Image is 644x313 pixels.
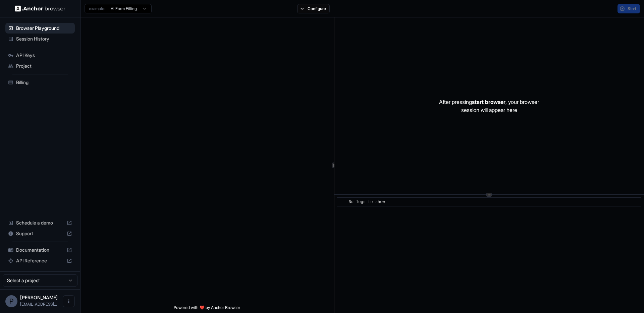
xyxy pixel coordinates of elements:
button: Configure [297,4,330,13]
span: start browser [472,99,505,105]
p: After pressing , your browser session will appear here [439,98,539,114]
div: Billing [5,77,75,88]
span: Browser Playground [16,25,72,32]
div: API Reference [5,255,75,266]
div: Project [5,61,75,71]
div: Support [5,228,75,239]
div: Session History [5,34,75,44]
div: API Keys [5,50,75,61]
span: Paul Chauvin [20,295,58,300]
div: Browser Playground [5,23,75,34]
span: paulchvn@gmail.com [20,302,57,307]
button: Open menu [63,295,75,307]
span: Schedule a demo [16,220,64,226]
span: ​ [340,199,344,205]
div: Documentation [5,245,75,255]
span: API Reference [16,257,64,264]
span: Session History [16,36,72,42]
span: No logs to show [349,200,385,204]
span: API Keys [16,52,72,59]
img: Anchor Logo [15,5,65,12]
span: Documentation [16,247,64,253]
div: Schedule a demo [5,217,75,228]
span: Billing [16,79,72,86]
span: Project [16,63,72,69]
div: P [5,295,17,307]
span: Support [16,230,64,237]
span: Powered with ❤️ by Anchor Browser [174,305,240,313]
span: example: [89,6,105,11]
